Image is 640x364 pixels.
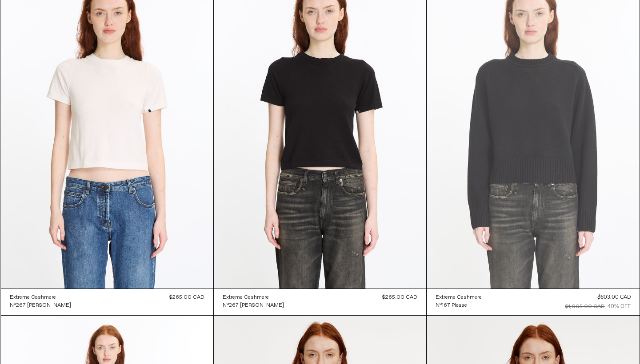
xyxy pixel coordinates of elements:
div: $1,005.00 CAD [565,303,605,311]
div: N°167 Please [436,302,467,309]
div: 40% OFF [608,303,631,311]
a: N°267 [PERSON_NAME] [10,301,71,309]
div: $603.00 CAD [597,293,631,301]
div: Extreme Cashmere [436,294,482,301]
div: Extreme Cashmere [10,294,56,301]
a: N°267 [PERSON_NAME] [223,301,284,309]
a: Extreme Cashmere [10,293,71,301]
a: Extreme Cashmere [223,293,284,301]
a: N°167 Please [436,301,482,309]
div: $265.00 CAD [382,293,417,301]
a: Extreme Cashmere [436,293,482,301]
div: $265.00 CAD [169,293,204,301]
div: Extreme Cashmere [223,294,269,301]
